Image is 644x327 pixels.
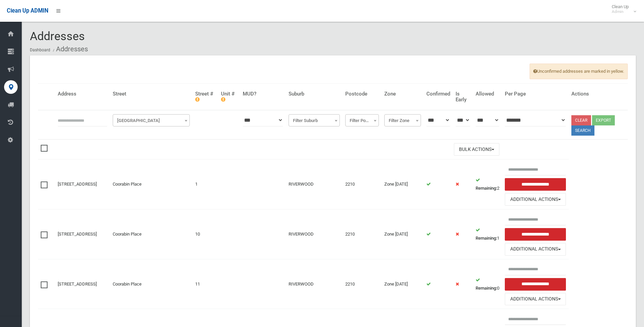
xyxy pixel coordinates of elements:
h4: Actions [571,91,625,97]
a: Clear [571,115,591,125]
strong: Remaining: [476,186,497,191]
h4: Address [58,91,107,97]
td: 1 [473,209,502,259]
h4: MUD? [243,91,283,97]
td: 2210 [343,159,382,209]
h4: Suburb [289,91,340,97]
td: 10 [192,209,219,259]
h4: Allowed [476,91,499,97]
td: 2210 [343,209,382,259]
span: Addresses [30,29,85,43]
button: Bulk Actions [454,143,499,156]
h4: Confirmed [426,91,450,97]
td: RIVERWOOD [286,159,343,209]
span: Unconfirmed addresses are marked in yellow. [530,64,628,79]
small: Admin [612,9,629,14]
button: Export [592,115,615,125]
h4: Unit # [221,91,237,102]
td: Zone [DATE] [382,209,424,259]
strong: Remaining: [476,286,497,291]
span: Filter Zone [384,114,421,126]
span: Filter Postcode [347,116,377,125]
td: 11 [192,259,219,309]
td: 2 [473,159,502,209]
td: Zone [DATE] [382,159,424,209]
strong: Remaining: [476,236,497,241]
button: Additional Actions [505,293,566,306]
li: Addresses [51,43,88,55]
a: [STREET_ADDRESS] [58,182,97,187]
td: 0 [473,259,502,309]
h4: Street [113,91,190,97]
span: Clean Up ADMIN [7,7,48,14]
h4: Street # [195,91,216,102]
td: 2210 [343,259,382,309]
td: RIVERWOOD [286,259,343,309]
td: 1 [192,159,219,209]
h4: Postcode [345,91,379,97]
button: Additional Actions [505,193,566,206]
span: Filter Suburb [289,114,340,126]
h4: Per Page [505,91,566,97]
h4: Zone [384,91,421,97]
td: Zone [DATE] [382,259,424,309]
span: Filter Suburb [290,116,338,125]
td: Coorabin Place [110,209,192,259]
h4: Is Early [456,91,470,102]
span: Filter Postcode [345,114,379,126]
td: Coorabin Place [110,159,192,209]
button: Search [571,125,594,136]
span: Filter Street [113,114,190,126]
button: Additional Actions [505,243,566,256]
a: [STREET_ADDRESS] [58,281,97,287]
a: Dashboard [30,48,50,52]
span: Filter Street [114,116,188,125]
td: Coorabin Place [110,259,192,309]
span: Filter Zone [386,116,419,125]
a: [STREET_ADDRESS] [58,231,97,237]
td: RIVERWOOD [286,209,343,259]
span: Clean Up [608,4,636,14]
